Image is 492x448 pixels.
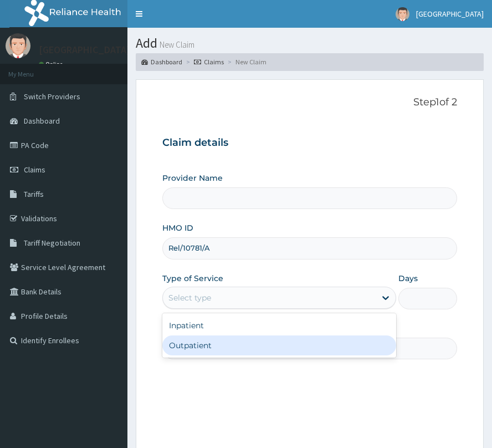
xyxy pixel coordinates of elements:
[396,7,409,21] img: User Image
[162,335,396,355] div: Outpatient
[24,116,60,126] span: Dashboard
[162,315,396,335] div: Inpatient
[24,165,45,175] span: Claims
[24,189,44,199] span: Tariffs
[194,57,224,67] a: Claims
[24,238,80,248] span: Tariff Negotiation
[39,45,130,55] p: [GEOGRAPHIC_DATA]
[136,36,484,50] h1: Add
[162,222,193,233] label: HMO ID
[416,9,484,19] span: [GEOGRAPHIC_DATA]
[162,237,457,259] input: Enter HMO ID
[162,96,457,109] p: Step 1 of 2
[141,57,182,67] a: Dashboard
[157,40,194,49] small: New Claim
[162,172,223,184] label: Provider Name
[39,60,65,68] a: Online
[168,292,211,303] div: Select type
[162,137,457,149] h3: Claim details
[6,33,30,58] img: User Image
[225,57,266,67] li: New Claim
[24,91,80,101] span: Switch Providers
[162,273,223,284] label: Type of Service
[398,273,418,284] label: Days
